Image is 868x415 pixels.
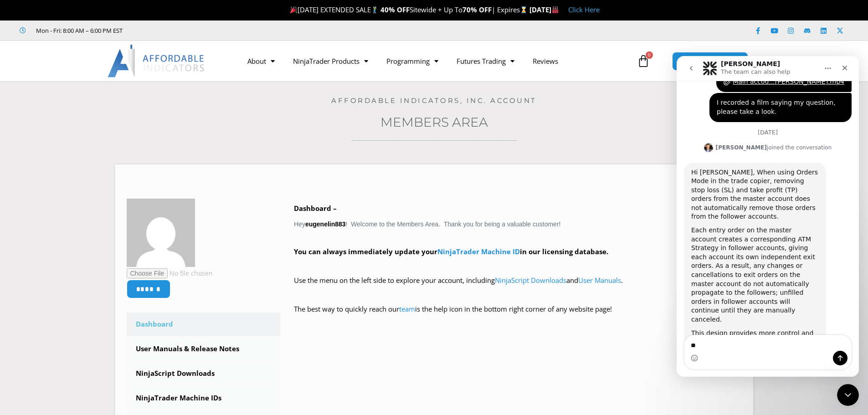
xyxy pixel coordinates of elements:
a: Affordable Indicators, Inc. Account [331,96,537,105]
iframe: Customer reviews powered by Trustpilot [135,26,272,35]
a: MEMBERS AREA [672,52,748,71]
a: NinjaScript Downloads [127,362,281,385]
a: About [238,51,284,72]
span: Mon - Fri: 8:00 AM – 6:00 PM EST [34,25,123,36]
a: NinjaScript Downloads [495,276,566,285]
a: team [399,304,415,313]
img: 🏭 [552,6,559,13]
img: ce5c3564b8d766905631c1cffdfddf4fd84634b52f3d98752d85c5da480e954d [127,199,195,267]
button: Emoji picker [14,298,21,306]
strong: eugenelin883 [305,220,346,228]
textarea: Message… [8,279,175,295]
a: NinjaTrader Machine ID [437,247,520,256]
p: The best way to quickly reach our is the help icon in the bottom right corner of any website page! [294,303,742,328]
span: 0 [646,51,653,59]
a: Members Area [380,114,488,130]
div: Each entry order on the master account creates a corresponding ATM Strategy in follower accounts,... [15,170,142,268]
a: Reviews [524,51,567,72]
a: Dashboard [127,313,281,336]
a: Click Here [568,5,600,14]
img: 🎉 [290,6,297,13]
div: This design provides more control and customization for each account, but means that follower acc... [15,273,142,318]
a: 0 [623,48,663,74]
div: Hey ! Welcome to the Members Area. Thank you for being a valuable customer! [294,202,742,328]
a: NinjaTrader Products [284,51,377,72]
img: 🏌️‍♂️ [371,6,378,13]
button: Send a message… [156,295,171,309]
strong: 40% OFF [380,5,410,14]
iframe: Intercom live chat [837,384,859,406]
a: User Manuals [578,276,621,285]
strong: You can always immediately update your in our licensing database. [294,247,608,256]
a: NinjaTrader Machine IDs [127,386,281,410]
div: Hi [PERSON_NAME], When using Orders Mode in the trade copier, removing stop loss (SL) and take pr... [7,107,149,323]
b: Dashboard – [294,204,337,213]
div: David says… [7,107,175,343]
img: ⌛ [520,6,527,13]
img: LogoAI | Affordable Indicators – NinjaTrader [108,45,205,77]
a: User Manuals & Release Notes [127,337,281,361]
div: Hi [PERSON_NAME], When using Orders Mode in the trade copier, removing stop loss (SL) and take pr... [15,112,142,166]
a: Futures Trading [447,51,524,72]
strong: 70% OFF [462,5,492,14]
a: Programming [377,51,447,72]
span: [DATE] EXTENDED SALE Sitewide + Up To | Expires [288,5,529,14]
strong: [DATE] [529,5,559,14]
nav: Menu [238,51,635,72]
iframe: Intercom live chat [677,56,859,377]
p: Use the menu on the left side to explore your account, including and . [294,274,742,300]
